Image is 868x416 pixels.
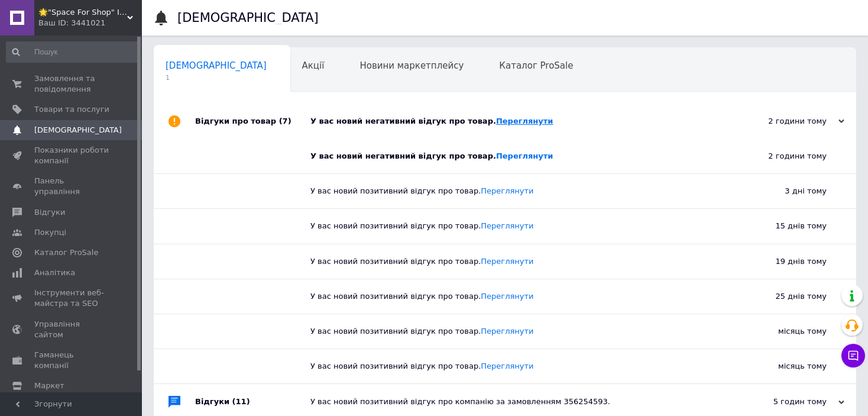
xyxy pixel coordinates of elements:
span: Каталог ProSale [34,247,98,258]
div: 25 днів тому [708,279,856,314]
a: Переглянути [481,221,533,230]
span: Відгуки [34,207,65,218]
div: 2 години тому [708,139,856,173]
span: Новини маркетплейсу [359,60,464,71]
a: Переглянути [481,362,533,370]
div: місяць тому [708,314,856,349]
a: Переглянути [496,117,553,125]
span: Товари та послуги [34,104,109,115]
div: 19 днів тому [708,244,856,279]
a: Переглянути [481,292,533,301]
span: (7) [279,117,292,125]
div: Відгуки про товар [195,104,310,139]
span: Покупці [34,227,66,238]
span: 1 [166,73,267,82]
div: У вас новий позитивний відгук про компанію за замовленням 356254593. [310,396,726,407]
span: Каталог ProSale [499,60,573,71]
h1: [DEMOGRAPHIC_DATA] [177,11,319,25]
span: Панель управління [34,176,109,197]
div: У вас новий негативний відгук про товар. [310,116,726,127]
div: У вас новий позитивний відгук про товар. [310,186,708,196]
div: 15 днів тому [708,209,856,243]
div: Ваш ID: 3441021 [38,18,142,28]
div: У вас новий позитивний відгук про товар. [310,291,708,302]
span: Аналітика [34,267,75,278]
div: 5 годин тому [726,396,844,407]
div: 2 години тому [726,116,844,127]
span: Замовлення та повідомлення [34,73,109,95]
a: Переглянути [481,257,533,266]
div: У вас новий позитивний відгук про товар. [310,256,708,267]
span: Показники роботи компанії [34,145,109,166]
span: Гаманець компанії [34,350,109,371]
a: Переглянути [481,327,533,336]
a: Переглянути [481,186,533,195]
div: місяць тому [708,349,856,383]
div: 3 дні тому [708,174,856,208]
span: (11) [232,397,250,406]
div: У вас новий позитивний відгук про товар. [310,361,708,372]
div: У вас новий негативний відгук про товар. [310,151,708,162]
a: Переглянути [496,151,553,160]
span: Інструменти веб-майстра та SEO [34,288,109,309]
span: Управління сайтом [34,319,109,340]
span: Акції [302,60,325,71]
span: Маркет [34,380,64,391]
span: [DEMOGRAPHIC_DATA] [166,60,267,71]
button: Чат з покупцем [841,344,865,367]
span: 🌟"Space For Shop" Інтернет-магазин [38,7,127,18]
span: [DEMOGRAPHIC_DATA] [34,125,122,136]
input: Пошук [6,41,140,63]
div: У вас новий позитивний відгук про товар. [310,326,708,337]
div: У вас новий позитивний відгук про товар. [310,221,708,231]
